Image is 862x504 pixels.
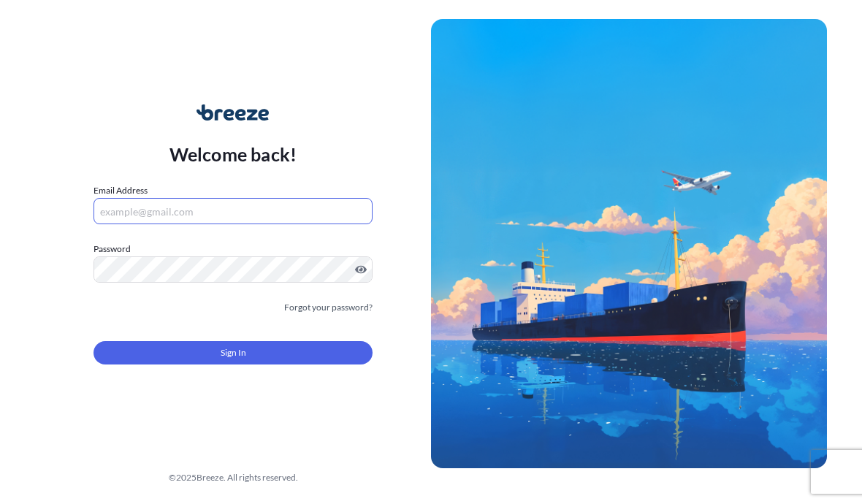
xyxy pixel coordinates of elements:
[169,142,297,166] p: Welcome back!
[94,242,373,256] label: Password
[221,345,246,360] span: Sign In
[94,198,373,224] input: example@gmail.com
[35,470,431,485] div: © 2025 Breeze. All rights reserved.
[94,183,148,198] label: Email Address
[431,19,827,469] img: Ship illustration
[94,341,373,364] button: Sign In
[355,264,367,275] button: Show password
[284,300,373,315] a: Forgot your password?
